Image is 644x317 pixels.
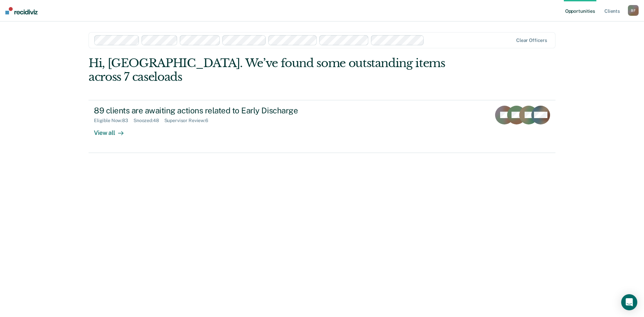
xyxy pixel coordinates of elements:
div: Hi, [GEOGRAPHIC_DATA]. We’ve found some outstanding items across 7 caseloads [89,56,462,84]
div: B F [628,5,639,16]
div: Snoozed : 48 [133,118,164,123]
div: 89 clients are awaiting actions related to Early Discharge [94,106,329,115]
div: Open Intercom Messenger [621,294,637,310]
div: Eligible Now : 83 [94,118,133,123]
img: Recidiviz [5,7,38,14]
div: View all [94,123,131,137]
a: 89 clients are awaiting actions related to Early DischargeEligible Now:83Snoozed:48Supervisor Rev... [89,100,555,153]
div: Clear officers [516,38,547,43]
button: BF [628,5,639,16]
div: Supervisor Review : 6 [164,118,214,123]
